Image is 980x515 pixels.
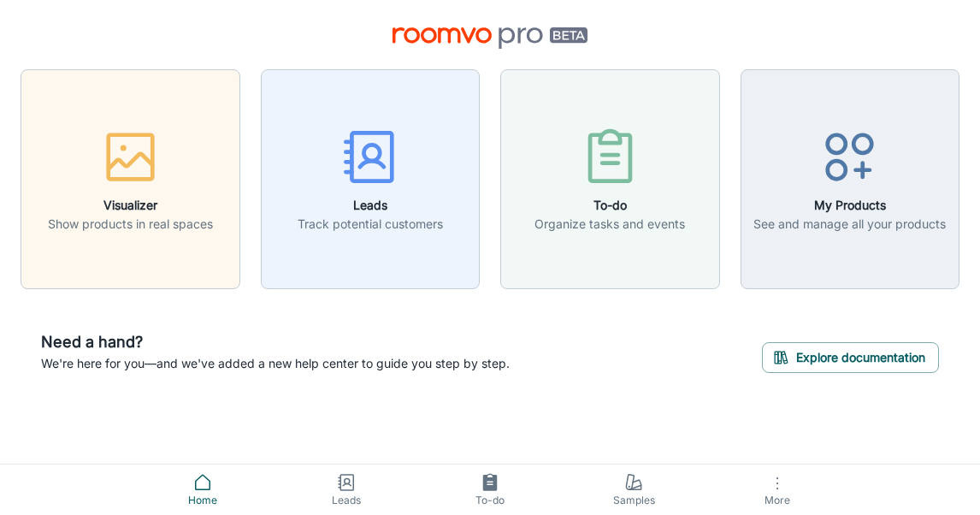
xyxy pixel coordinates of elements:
a: Home [131,465,275,515]
h6: Leads [298,196,443,215]
a: LeadsTrack potential customers [261,169,481,186]
p: Organize tasks and events [534,215,685,234]
h6: Need a hand? [41,330,510,354]
h6: My Products [753,196,946,215]
span: More [716,494,839,506]
span: Leads [285,493,408,508]
h6: Visualizer [48,196,213,215]
a: Explore documentation [762,347,939,364]
a: Leads [275,465,418,515]
h6: To-do [534,196,685,215]
span: Home [141,493,264,508]
span: Samples [572,493,695,508]
span: To-do [428,493,552,508]
button: Explore documentation [762,342,939,373]
p: Show products in real spaces [48,215,213,234]
button: To-doOrganize tasks and events [500,69,720,289]
button: LeadsTrack potential customers [261,69,481,289]
button: My ProductsSee and manage all your products [741,69,960,289]
p: We're here for you—and we've added a new help center to guide you step by step. [41,354,510,373]
img: Roomvo PRO Beta [393,27,588,49]
p: Track potential customers [298,215,443,234]
a: To-do [418,465,562,515]
a: My ProductsSee and manage all your products [741,169,960,186]
button: VisualizerShow products in real spaces [21,69,240,289]
p: See and manage all your products [753,215,946,234]
a: Samples [562,465,705,515]
a: To-doOrganize tasks and events [500,169,720,186]
button: More [705,465,849,515]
